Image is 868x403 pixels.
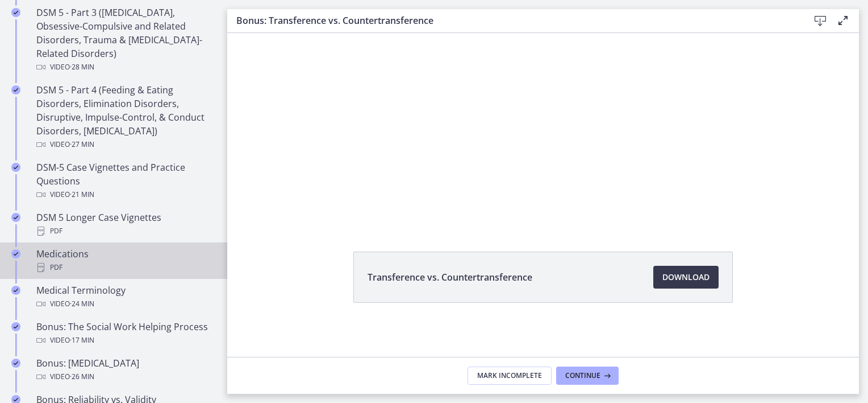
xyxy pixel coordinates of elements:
i: Completed [11,8,20,17]
span: · 28 min [70,60,94,74]
span: · 27 min [70,138,94,151]
div: Medical Terminology [36,283,214,311]
div: Video [36,297,214,311]
span: · 21 min [70,188,94,201]
div: PDF [36,261,214,274]
a: Download [653,266,719,289]
div: PDF [36,224,214,238]
span: · 24 min [70,297,94,311]
div: Bonus: The Social Work Helping Process [36,320,214,347]
i: Completed [11,163,20,172]
span: Download [662,270,710,284]
i: Completed [11,85,20,94]
div: Video [36,370,214,384]
div: Bonus: [MEDICAL_DATA] [36,356,214,384]
button: Continue [556,367,619,385]
span: · 17 min [70,334,94,347]
div: Medications [36,247,214,274]
div: Video [36,138,214,151]
button: Mark Incomplete [468,367,552,385]
div: Video [36,60,214,74]
span: Transference vs. Countertransference [368,270,532,284]
div: Video [36,334,214,347]
i: Completed [11,249,20,258]
div: DSM 5 Longer Case Vignettes [36,211,214,238]
span: · 26 min [70,370,94,384]
i: Completed [11,286,20,295]
span: Continue [565,371,600,380]
div: DSM 5 - Part 4 (Feeding & Eating Disorders, Elimination Disorders, Disruptive, Impulse-Control, &... [36,83,214,151]
div: DSM-5 Case Vignettes and Practice Questions [36,161,214,201]
h3: Bonus: Transference vs. Countertransference [236,14,791,27]
div: DSM 5 - Part 3 ([MEDICAL_DATA], Obsessive-Compulsive and Related Disorders, Trauma & [MEDICAL_DAT... [36,6,214,74]
i: Completed [11,213,20,222]
i: Completed [11,359,20,368]
div: Video [36,188,214,201]
span: Mark Incomplete [477,371,542,380]
i: Completed [11,322,20,331]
